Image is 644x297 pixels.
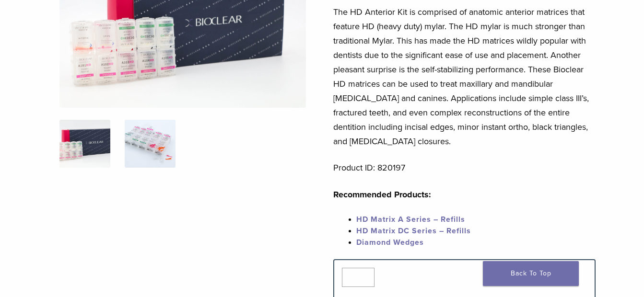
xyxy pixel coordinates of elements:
img: IMG_8088-1-324x324.jpg [59,120,110,168]
a: Back To Top [483,261,579,286]
strong: Recommended Products: [333,189,431,200]
p: The HD Anterior Kit is comprised of anatomic anterior matrices that feature HD (heavy duty) mylar... [333,5,596,148]
p: Product ID: 820197 [333,160,596,175]
a: HD Matrix DC Series – Refills [356,226,471,236]
a: HD Matrix A Series – Refills [356,215,465,224]
a: Diamond Wedges [356,238,424,247]
img: Complete HD Anterior Kit - Image 2 [125,120,176,168]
